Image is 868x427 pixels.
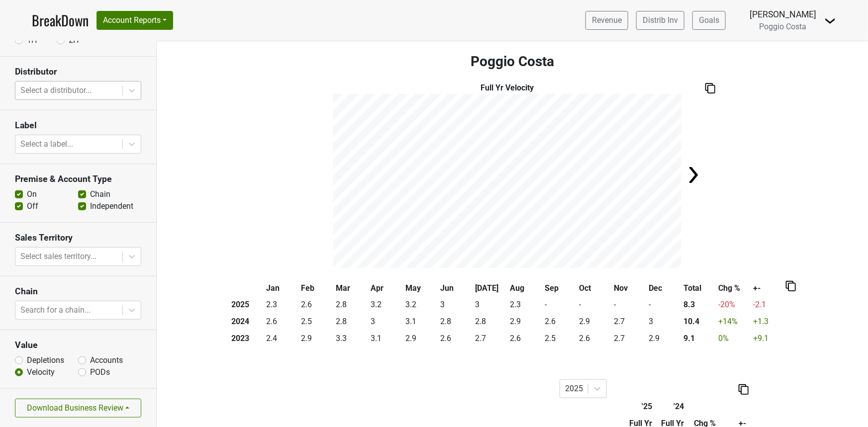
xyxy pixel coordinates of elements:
[760,22,807,31] span: Poggio Costa
[751,330,786,347] td: +9.1
[681,280,716,297] th: Total
[612,297,647,314] td: -
[438,297,473,314] td: 3
[636,11,684,30] a: Distrib Inv
[612,330,647,347] td: 2.7
[15,340,141,350] h3: Value
[739,384,749,395] img: Copy to clipboard
[751,313,786,330] td: +1.3
[507,280,542,297] th: Aug
[716,280,751,297] th: Chg %
[333,313,368,330] td: 2.8
[438,313,473,330] td: 2.8
[27,188,37,200] label: On
[229,313,264,330] th: 2024
[90,200,133,212] label: Independent
[229,330,264,347] th: 2023
[15,67,141,77] h3: Distributor
[298,330,333,347] td: 2.9
[507,313,542,330] td: 2.9
[264,313,298,330] td: 2.6
[655,398,687,415] th: '24
[15,174,141,184] h3: Premise & Account Type
[507,330,542,347] td: 2.6
[15,120,141,131] h3: Label
[264,280,298,297] th: Jan
[612,280,647,297] th: Nov
[542,280,577,297] th: Sep
[705,83,715,93] img: Copy to clipboard
[577,330,612,347] td: 2.6
[264,330,298,347] td: 2.4
[473,280,507,297] th: [DATE]
[716,330,751,347] td: 0 %
[264,297,298,314] td: 2.3
[692,11,726,30] a: Goals
[32,10,89,31] a: BreakDown
[683,165,703,185] img: Arrow right
[368,313,403,330] td: 3
[403,313,438,330] td: 3.1
[786,281,796,291] img: Copy to clipboard
[298,297,333,314] td: 2.6
[473,313,507,330] td: 2.8
[473,297,507,314] td: 3
[473,330,507,347] td: 2.7
[681,313,716,330] th: 10.4
[333,280,368,297] th: Mar
[333,330,368,347] td: 3.3
[612,313,647,330] td: 2.7
[624,398,655,415] th: '25
[368,280,403,297] th: Apr
[542,330,577,347] td: 2.5
[542,313,577,330] td: 2.6
[681,330,716,347] th: 9.1
[333,82,681,94] div: Full Yr Velocity
[507,297,542,314] td: 2.3
[716,297,751,314] td: -20 %
[90,366,110,378] label: PODs
[577,280,612,297] th: Oct
[298,313,333,330] td: 2.5
[157,53,868,70] h3: Poggio Costa
[577,297,612,314] td: -
[647,297,681,314] td: -
[585,11,628,30] a: Revenue
[751,297,786,314] td: -2.1
[403,280,438,297] th: May
[647,280,681,297] th: Dec
[298,280,333,297] th: Feb
[368,297,403,314] td: 3.2
[403,297,438,314] td: 3.2
[542,297,577,314] td: -
[577,313,612,330] td: 2.9
[438,280,473,297] th: Jun
[647,330,681,347] td: 2.9
[90,188,110,200] label: Chain
[750,8,816,21] div: [PERSON_NAME]
[27,354,64,366] label: Depletions
[681,297,716,314] th: 8.3
[333,297,368,314] td: 2.8
[15,399,141,418] button: Download Business Review
[27,366,55,378] label: Velocity
[824,15,836,27] img: Dropdown Menu
[368,330,403,347] td: 3.1
[90,354,123,366] label: Accounts
[403,330,438,347] td: 2.9
[15,286,141,297] h3: Chain
[229,297,264,314] th: 2025
[96,11,173,30] button: Account Reports
[438,330,473,347] td: 2.6
[27,200,38,212] label: Off
[647,313,681,330] td: 3
[751,280,786,297] th: +-
[716,313,751,330] td: +14 %
[15,233,141,243] h3: Sales Territory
